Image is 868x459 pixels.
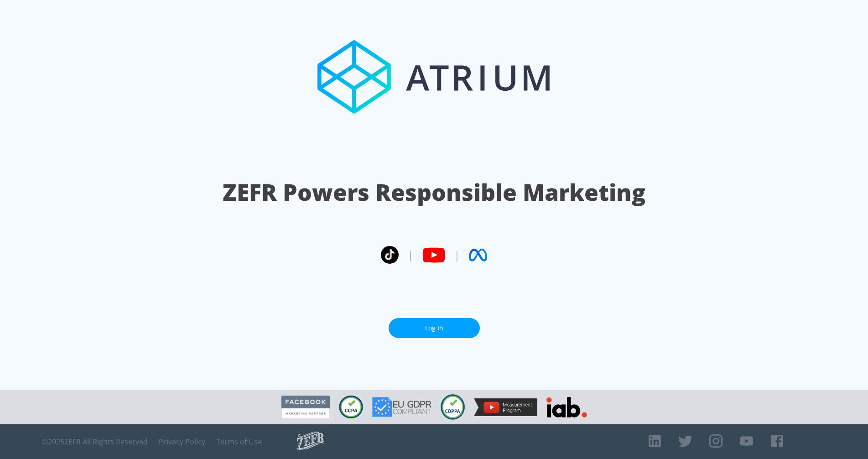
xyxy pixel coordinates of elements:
img: YouTube Measurement Program [474,398,537,416]
span: | [408,248,413,262]
img: CCPA Compliant [339,396,363,418]
img: GDPR Compliant [372,397,431,417]
span: © 2025 ZEFR All Rights Reserved [42,437,148,446]
a: Privacy Policy [159,437,205,446]
img: Facebook Marketing Partner [281,396,330,419]
h1: ZEFR Powers Responsible Marketing [223,177,645,208]
span: | [454,248,460,262]
a: Terms of Use [216,437,262,446]
img: IAB [546,397,587,417]
img: COPPA Compliant [441,394,465,420]
a: Log In [389,318,480,339]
